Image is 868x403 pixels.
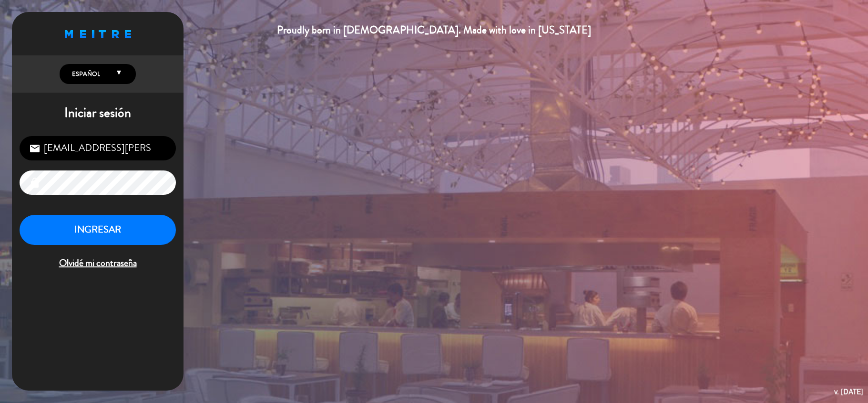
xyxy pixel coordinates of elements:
div: v. [DATE] [834,385,863,398]
i: lock [29,177,41,189]
i: email [29,143,41,154]
span: Olvidé mi contraseña [20,255,176,271]
button: INGRESAR [20,215,176,245]
input: Correo Electrónico [20,136,176,160]
span: Español [70,69,100,79]
h1: Iniciar sesión [12,105,184,121]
